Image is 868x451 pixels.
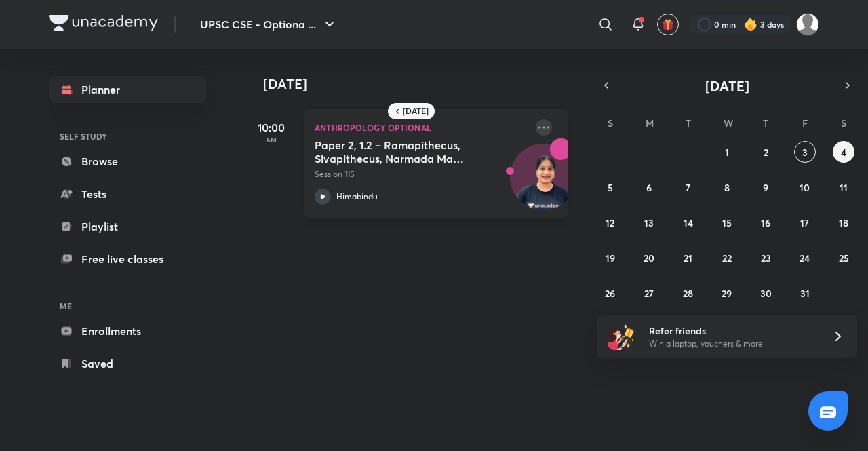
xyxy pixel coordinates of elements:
[599,282,621,304] button: October 26, 2025
[744,18,757,31] img: streak
[686,181,690,194] abbr: October 7, 2025
[839,252,849,264] abbr: October 25, 2025
[49,213,206,240] a: Playlist
[761,252,771,264] abbr: October 23, 2025
[725,146,729,159] abbr: October 1, 2025
[599,247,621,269] button: October 19, 2025
[49,76,206,103] a: Planner
[606,216,614,229] abbr: October 12, 2025
[761,216,770,229] abbr: October 16, 2025
[244,119,298,136] h5: 10:00
[49,294,206,317] h6: ME
[764,146,768,159] abbr: October 2, 2025
[683,287,693,300] abbr: October 28, 2025
[606,252,615,264] abbr: October 19, 2025
[722,252,732,264] abbr: October 22, 2025
[755,212,776,233] button: October 16, 2025
[840,181,848,194] abbr: October 11, 2025
[616,76,838,95] button: [DATE]
[833,212,854,233] button: October 18, 2025
[716,212,738,233] button: October 15, 2025
[263,76,582,92] h4: [DATE]
[841,146,846,159] abbr: October 4, 2025
[638,282,660,304] button: October 27, 2025
[49,317,206,345] a: Enrollments
[649,323,816,338] h6: Refer friends
[315,168,528,180] p: Session 115
[657,14,679,35] button: avatar
[511,151,576,216] img: Avatar
[833,176,854,198] button: October 11, 2025
[336,191,378,203] p: Himabindu
[800,252,810,264] abbr: October 24, 2025
[644,252,654,264] abbr: October 20, 2025
[649,338,816,350] p: Win a laptop, vouchers & more
[599,176,621,198] button: October 5, 2025
[796,13,819,36] img: kuldeep Ahir
[705,77,749,95] span: [DATE]
[684,216,693,229] abbr: October 14, 2025
[49,350,206,377] a: Saved
[794,247,816,269] button: October 24, 2025
[800,287,810,300] abbr: October 31, 2025
[605,287,615,300] abbr: October 26, 2025
[833,247,854,269] button: October 25, 2025
[677,212,699,233] button: October 14, 2025
[646,117,654,130] abbr: Monday
[800,181,810,194] abbr: October 10, 2025
[833,141,854,163] button: October 4, 2025
[760,287,772,300] abbr: October 30, 2025
[638,212,660,233] button: October 13, 2025
[644,287,654,300] abbr: October 27, 2025
[608,323,635,350] img: referral
[802,146,808,159] abbr: October 3, 2025
[315,138,484,165] h5: Paper 2, 1.2 – Ramapithecus, Sivapithecus, Narmada Man - class 2
[599,212,621,233] button: October 12, 2025
[644,216,654,229] abbr: October 13, 2025
[638,247,660,269] button: October 20, 2025
[794,176,816,198] button: October 10, 2025
[677,247,699,269] button: October 21, 2025
[49,125,206,148] h6: SELF STUDY
[716,141,738,163] button: October 1, 2025
[49,15,158,31] img: Company Logo
[794,212,816,233] button: October 17, 2025
[49,180,206,208] a: Tests
[716,176,738,198] button: October 8, 2025
[315,119,528,136] p: Anthropology Optional
[192,11,346,38] button: UPSC CSE - Optiona ...
[755,176,776,198] button: October 9, 2025
[403,106,429,117] h6: [DATE]
[839,216,848,229] abbr: October 18, 2025
[49,246,206,273] a: Free live classes
[800,216,809,229] abbr: October 17, 2025
[755,141,776,163] button: October 2, 2025
[794,282,816,304] button: October 31, 2025
[686,117,691,130] abbr: Tuesday
[662,18,674,31] img: avatar
[244,136,298,144] p: AM
[677,282,699,304] button: October 28, 2025
[763,117,768,130] abbr: Thursday
[722,287,732,300] abbr: October 29, 2025
[716,282,738,304] button: October 29, 2025
[677,176,699,198] button: October 7, 2025
[841,117,846,130] abbr: Saturday
[802,117,808,130] abbr: Friday
[646,181,652,194] abbr: October 6, 2025
[724,181,730,194] abbr: October 8, 2025
[763,181,768,194] abbr: October 9, 2025
[684,252,692,264] abbr: October 21, 2025
[49,148,206,175] a: Browse
[755,247,776,269] button: October 23, 2025
[794,141,816,163] button: October 3, 2025
[49,15,158,35] a: Company Logo
[638,176,660,198] button: October 6, 2025
[724,117,733,130] abbr: Wednesday
[716,247,738,269] button: October 22, 2025
[722,216,732,229] abbr: October 15, 2025
[608,181,613,194] abbr: October 5, 2025
[608,117,613,130] abbr: Sunday
[755,282,776,304] button: October 30, 2025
